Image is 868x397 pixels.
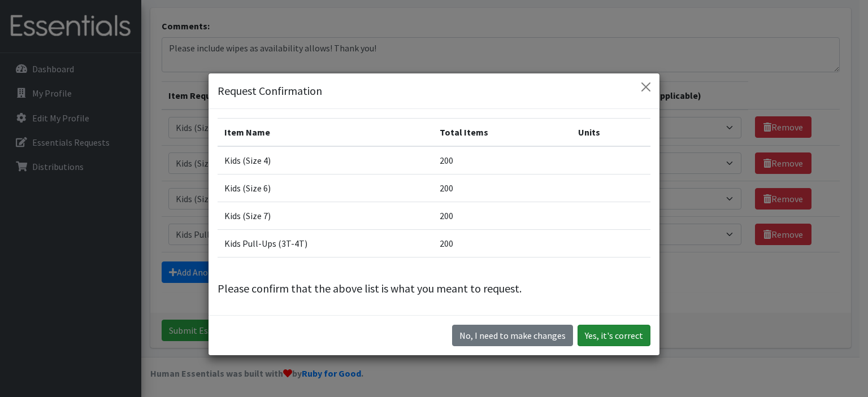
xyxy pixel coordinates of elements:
[578,325,650,346] button: Yes, it's correct
[433,119,571,147] th: Total Items
[218,146,433,174] td: Kids (Size 4)
[218,230,433,258] td: Kids Pull-Ups (3T-4T)
[637,78,655,96] button: Close
[433,146,571,174] td: 200
[218,202,433,230] td: Kids (Size 7)
[218,119,433,147] th: Item Name
[433,202,571,230] td: 200
[218,174,433,202] td: Kids (Size 6)
[218,280,650,297] p: Please confirm that the above list is what you meant to request.
[571,119,650,147] th: Units
[433,174,571,202] td: 200
[218,82,322,99] h5: Request Confirmation
[452,325,573,346] button: No I need to make changes
[433,230,571,258] td: 200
